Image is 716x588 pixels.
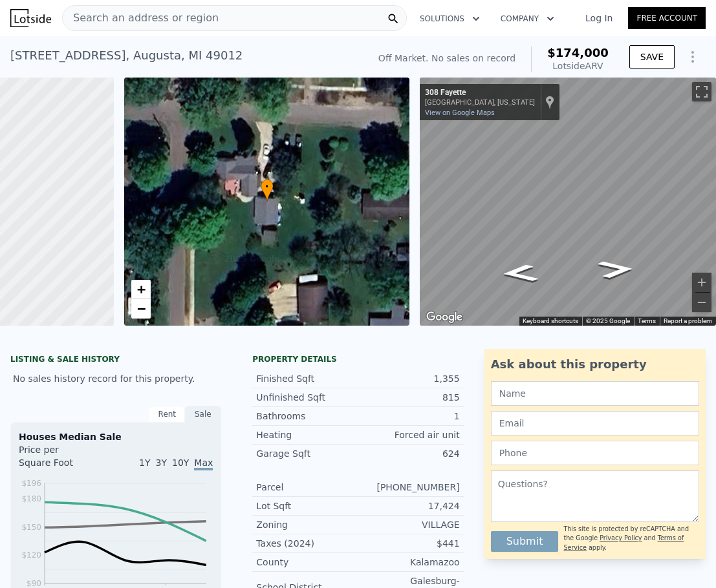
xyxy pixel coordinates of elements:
[425,98,535,107] div: [GEOGRAPHIC_DATA], [US_STATE]
[491,355,699,373] div: Ask about this property
[486,260,554,286] path: Go East, Fayette
[582,256,649,282] path: Go West, Fayette
[256,391,358,404] div: Unfinished Sqft
[10,367,221,390] div: No sales history record for this property.
[638,317,656,324] a: Terms
[680,44,706,70] button: Show Options
[21,494,41,503] tspan: $180
[378,52,515,65] div: Off Market. No sales on record
[149,406,185,423] div: Rent
[194,457,213,470] span: Max
[358,556,459,569] div: Kalamazoo
[63,10,219,26] span: Search an address or region
[358,447,459,460] div: 624
[692,82,711,101] button: Toggle fullscreen view
[10,354,221,367] div: LISTING & SALE HISTORY
[425,109,495,117] a: View on Google Maps
[358,537,459,550] div: $441
[420,78,716,326] div: Street View
[586,317,630,324] span: © 2025 Google
[139,457,150,468] span: 1Y
[628,7,706,29] a: Free Account
[131,280,151,299] a: Zoom in
[256,372,358,385] div: Finished Sqft
[358,499,459,512] div: 17,424
[19,443,116,477] div: Price per Square Foot
[692,273,711,292] button: Zoom in
[358,372,459,385] div: 1,355
[252,354,463,364] div: Property details
[409,7,490,30] button: Solutions
[547,46,609,59] span: $174,000
[172,457,189,468] span: 10Y
[256,447,358,460] div: Garage Sqft
[21,551,41,560] tspan: $120
[423,309,466,326] a: Open this area in Google Maps (opens a new window)
[256,499,358,512] div: Lot Sqft
[423,309,466,326] img: Google
[563,534,684,551] a: Terms of Service
[563,525,699,552] div: This site is protected by reCAPTCHA and the Google and apply.
[156,457,167,468] span: 3Y
[491,381,699,406] input: Name
[10,47,243,65] div: [STREET_ADDRESS] , Augusta , MI 49012
[491,411,699,436] input: Email
[136,281,145,297] span: +
[185,406,221,423] div: Sale
[261,181,274,193] span: •
[10,9,51,27] img: Lotside
[256,481,358,494] div: Parcel
[600,534,642,541] a: Privacy Policy
[256,410,358,423] div: Bathrooms
[358,428,459,441] div: Forced air unit
[491,531,559,552] button: Submit
[491,441,699,465] input: Phone
[664,317,712,324] a: Report a problem
[358,481,459,494] div: [PHONE_NUMBER]
[547,59,609,72] div: Lotside ARV
[490,7,565,30] button: Company
[692,293,711,312] button: Zoom out
[21,479,41,488] tspan: $196
[131,299,151,319] a: Zoom out
[261,179,274,202] div: •
[136,300,145,317] span: −
[256,428,358,441] div: Heating
[358,410,459,423] div: 1
[629,45,675,68] button: SAVE
[545,95,554,109] a: Show location on map
[19,430,213,443] div: Houses Median Sale
[420,78,716,326] div: Map
[358,391,459,404] div: 815
[523,317,578,326] button: Keyboard shortcuts
[425,88,535,98] div: 308 Fayette
[570,12,628,25] a: Log In
[256,537,358,550] div: Taxes (2024)
[256,518,358,531] div: Zoning
[21,523,41,532] tspan: $150
[358,518,459,531] div: VILLAGE
[256,556,358,569] div: County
